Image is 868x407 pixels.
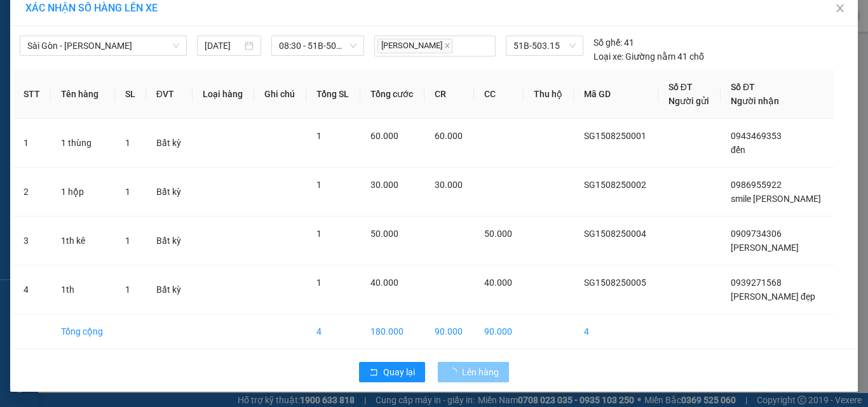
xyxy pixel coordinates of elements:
td: 1th kê [51,217,114,265]
span: 30.000 [435,180,463,190]
span: SG1508250002 [584,180,646,190]
span: phone [73,62,83,72]
span: environment [73,30,83,41]
span: loading [448,368,462,377]
span: 0943469353 [731,131,782,141]
span: 1 [316,277,322,288]
th: Tổng SL [306,70,360,119]
span: XÁC NHẬN SỐ HÀNG LÊN XE [25,2,158,14]
th: CR [424,70,474,119]
th: Tên hàng [51,70,114,119]
span: Người gửi [668,96,709,106]
div: Giường nằm 41 chỗ [593,50,704,63]
th: SL [115,70,146,119]
span: SG1508250004 [584,229,646,239]
span: [PERSON_NAME] đẹp [731,291,815,302]
th: Tổng cước [360,70,424,119]
span: close [444,43,451,49]
th: Thu hộ [524,70,574,119]
td: 4 [574,314,658,349]
th: STT [13,70,51,119]
span: 1 [125,284,130,295]
span: Loại xe: [593,50,623,63]
td: 1 hộp [51,168,114,217]
td: 4 [13,265,51,314]
span: Quay lại [383,365,415,379]
th: Mã GD [574,70,658,119]
span: 1 [125,236,130,246]
b: TRÍ [PERSON_NAME] [73,8,204,24]
td: 4 [306,314,360,349]
span: close [835,3,845,13]
td: 90.000 [474,314,524,349]
span: 1 [316,131,322,141]
td: Bất kỳ [146,265,193,314]
span: 40.000 [370,277,398,288]
th: CC [474,70,524,119]
span: SG1508250005 [584,277,646,288]
span: 0986955922 [731,180,782,190]
span: 0939271568 [731,277,782,288]
span: Số ĐT [731,82,755,92]
span: 40.000 [484,277,512,288]
span: Người nhận [731,96,779,106]
span: 50.000 [370,229,398,239]
td: Bất kỳ [146,119,193,168]
span: smile [PERSON_NAME] [731,194,821,204]
td: 3 [13,217,51,265]
span: SG1508250001 [584,131,646,141]
th: Loại hàng [193,70,254,119]
span: 1 [125,138,130,148]
span: 50.000 [484,229,512,239]
span: 51B-503.15 [513,36,576,55]
button: rollbackQuay lại [359,362,425,382]
span: 1 [316,229,322,239]
span: đến [731,145,745,155]
span: 1 [125,187,130,197]
input: 15/08/2025 [205,39,241,53]
button: Lên hàng [438,362,509,382]
span: 1 [316,180,322,190]
td: 1th [51,265,114,314]
span: Số ghế: [593,36,622,50]
td: Bất kỳ [146,217,193,265]
span: 08:30 - 51B-503.15 [279,36,357,55]
td: 90.000 [424,314,474,349]
span: rollback [369,368,378,378]
th: ĐVT [146,70,193,119]
span: [PERSON_NAME] [377,39,452,53]
td: Tổng cộng [51,314,114,349]
span: 30.000 [370,180,398,190]
td: 2 [13,168,51,217]
span: 60.000 [435,131,463,141]
b: GỬI : VP [GEOGRAPHIC_DATA] [6,95,248,116]
span: Sài Gòn - Hộ Phòng [27,36,179,55]
li: 0983 44 7777 [6,60,242,76]
span: Số ĐT [668,82,693,92]
span: 0909734306 [731,229,782,239]
td: 180.000 [360,314,424,349]
span: [PERSON_NAME] [731,243,799,253]
td: 1 thùng [51,119,114,168]
td: 1 [13,119,51,168]
div: 41 [593,36,634,50]
span: 60.000 [370,131,398,141]
li: [STREET_ADDRESS][PERSON_NAME][PERSON_NAME] [6,28,242,60]
span: Lên hàng [462,365,499,379]
th: Ghi chú [254,70,306,119]
td: Bất kỳ [146,168,193,217]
